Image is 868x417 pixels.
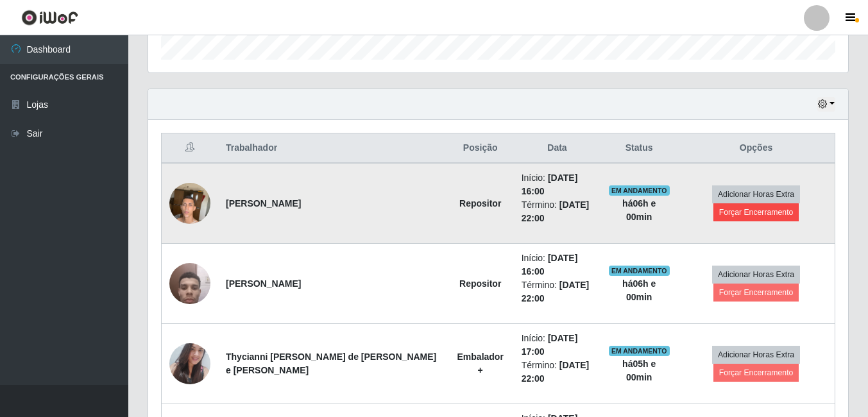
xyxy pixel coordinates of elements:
li: Início: [522,171,593,198]
time: [DATE] 16:00 [522,253,578,277]
li: Início: [522,332,593,359]
button: Adicionar Horas Extra [712,266,800,284]
strong: há 06 h e 00 min [622,198,656,222]
li: Início: [522,251,593,278]
th: Data [514,133,601,164]
img: 1737022701609.jpeg [169,256,210,311]
strong: há 05 h e 00 min [622,359,656,382]
strong: Thycianni [PERSON_NAME] de [PERSON_NAME] e [PERSON_NAME] [226,352,436,375]
li: Término: [522,359,593,386]
strong: [PERSON_NAME] [226,278,301,289]
strong: há 06 h e 00 min [622,278,656,302]
span: EM ANDAMENTO [609,185,670,196]
strong: Repositor [459,278,501,289]
time: [DATE] 17:00 [522,333,578,357]
img: 1751462505054.jpeg [169,336,210,391]
button: Forçar Encerramento [713,284,799,302]
span: EM ANDAMENTO [609,266,670,276]
img: CoreUI Logo [21,10,78,26]
th: Status [600,133,677,164]
button: Adicionar Horas Extra [712,185,800,203]
button: Forçar Encerramento [713,364,799,382]
span: EM ANDAMENTO [609,346,670,356]
li: Término: [522,278,593,305]
img: 1716342468210.jpeg [169,176,210,230]
th: Trabalhador [218,133,447,164]
strong: Embalador + [457,352,504,375]
th: Posição [447,133,514,164]
button: Adicionar Horas Extra [712,346,800,364]
strong: Repositor [459,198,501,208]
strong: [PERSON_NAME] [226,198,301,208]
button: Forçar Encerramento [713,203,799,221]
th: Opções [677,133,835,164]
time: [DATE] 16:00 [522,173,578,196]
li: Término: [522,198,593,225]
